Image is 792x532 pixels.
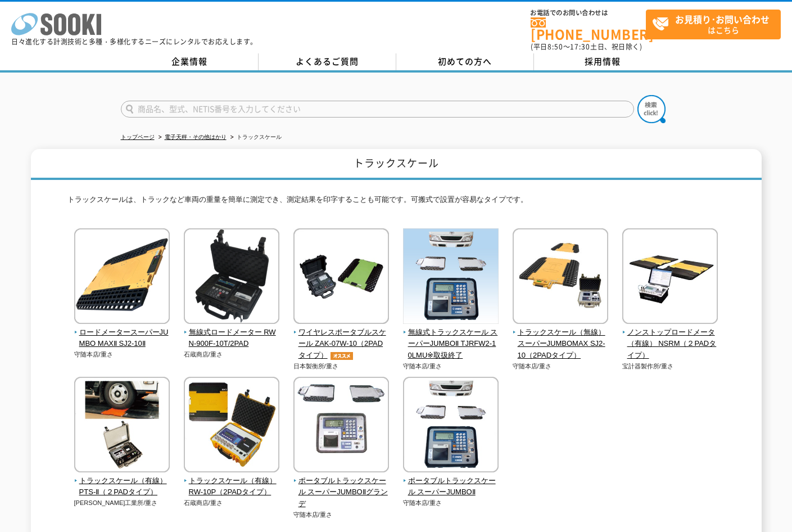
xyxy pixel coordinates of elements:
span: 無線式ロードメーター RWN-900F-10T/2PAD [184,327,280,350]
p: 石蔵商店/重さ [184,498,280,508]
img: ポータブルトラックスケール スーパーJUMBOⅡグランデ [293,377,389,475]
p: トラックスケールは、トラックなど車両の重量を簡単に測定でき、測定結果を印字することも可能です。可搬式で設置が容易なタイプです。 [67,194,725,211]
p: 日々進化する計測技術と多種・多様化するニーズにレンタルでお応えします。 [11,38,257,45]
strong: お見積り･お問い合わせ [675,12,770,26]
p: 守随本店/重さ [403,362,499,371]
span: トラックスケール（無線） スーパーJUMBOMAX SJ2-10（2PADタイプ） [513,327,609,362]
span: ノンストップロードメータ（有線） NSRM（２PADタイプ） [622,327,718,362]
span: (平日 ～ 土日、祝日除く) [531,42,642,52]
p: 守随本店/重さ [74,350,170,359]
img: ポータブルトラックスケール スーパーJUMBOⅡ [403,377,499,475]
span: ロードメータースーパーJUMBO MAXⅡ SJ2-10Ⅱ [74,327,170,350]
img: 無線式ロードメーター RWN-900F-10T/2PAD [184,228,279,327]
a: ポータブルトラックスケール スーパーJUMBOⅡグランデ [293,465,390,510]
p: 日本製衡所/重さ [293,362,390,371]
p: 宝計器製作所/重さ [622,362,718,371]
a: 初めての方へ [396,53,534,70]
img: 無線式トラックスケール スーパーJUMBOⅡ TJRFW2-10LMU※取扱終了 [403,228,499,327]
a: よくあるご質問 [259,53,396,70]
a: ロードメータースーパーJUMBO MAXⅡ SJ2-10Ⅱ [74,316,170,350]
li: トラックスケール [228,132,282,143]
h1: トラックスケール [31,149,762,180]
img: トラックスケール（有線） RW-10P（2PADタイプ） [184,377,279,475]
a: お見積り･お問い合わせはこちら [646,10,781,39]
a: 無線式ロードメーター RWN-900F-10T/2PAD [184,316,280,350]
p: [PERSON_NAME]工業所/重さ [74,498,170,508]
a: ノンストップロードメータ（有線） NSRM（２PADタイプ） [622,316,718,362]
a: [PHONE_NUMBER] [531,17,646,40]
span: トラックスケール（有線） PTS-Ⅱ（２PADタイプ） [74,475,170,499]
img: トラックスケール（無線） スーパーJUMBOMAX SJ2-10（2PADタイプ） [513,228,608,327]
p: 守随本店/重さ [403,498,499,508]
a: ワイヤレスポータブルスケール ZAK-07W-10（2PADタイプ）オススメ [293,316,390,362]
span: ポータブルトラックスケール スーパーJUMBOⅡグランデ [293,475,390,510]
img: トラックスケール（有線） PTS-Ⅱ（２PADタイプ） [74,377,170,475]
img: ロードメータースーパーJUMBO MAXⅡ SJ2-10Ⅱ [74,228,170,327]
p: 石蔵商店/重さ [184,350,280,359]
p: 守随本店/重さ [513,362,609,371]
a: トラックスケール（無線） スーパーJUMBOMAX SJ2-10（2PADタイプ） [513,316,609,362]
span: 8:50 [547,42,563,52]
a: トラックスケール（有線） PTS-Ⅱ（２PADタイプ） [74,465,170,498]
p: 守随本店/重さ [293,510,390,520]
span: トラックスケール（有線） RW-10P（2PADタイプ） [184,475,280,499]
span: 17:30 [570,42,590,52]
span: ワイヤレスポータブルスケール ZAK-07W-10（2PADタイプ） [293,327,390,362]
a: 企業情報 [121,53,259,70]
span: ポータブルトラックスケール スーパーJUMBOⅡ [403,475,499,499]
input: 商品名、型式、NETIS番号を入力してください [121,101,634,118]
a: 無線式トラックスケール スーパーJUMBOⅡ TJRFW2-10LMU※取扱終了 [403,316,499,362]
span: 初めての方へ [438,55,492,67]
a: 採用情報 [534,53,672,70]
a: トップページ [121,134,155,140]
a: 電子天秤・その他はかり [165,134,227,140]
span: はこちら [652,10,780,38]
a: トラックスケール（有線） RW-10P（2PADタイプ） [184,465,280,498]
img: オススメ [328,352,356,360]
span: 無線式トラックスケール スーパーJUMBOⅡ TJRFW2-10LMU※取扱終了 [403,327,499,362]
a: ポータブルトラックスケール スーパーJUMBOⅡ [403,465,499,498]
img: btn_search.png [637,95,666,123]
img: ノンストップロードメータ（有線） NSRM（２PADタイプ） [622,228,718,327]
img: ワイヤレスポータブルスケール ZAK-07W-10（2PADタイプ） [293,228,389,327]
span: お電話でのお問い合わせは [531,10,646,16]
